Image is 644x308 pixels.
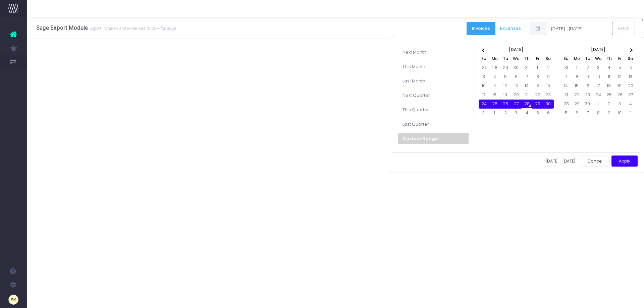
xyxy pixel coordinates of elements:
[561,100,572,109] td: 28
[614,81,625,90] td: 19
[593,109,604,118] td: 8
[561,54,572,63] th: Su
[8,295,18,305] img: images/default_profile_image.png
[546,159,578,163] span: [DATE] - [DATE]
[543,109,554,118] td: 6
[532,72,543,81] td: 8
[522,54,532,63] th: Th
[572,109,582,118] td: 6
[625,72,636,81] td: 13
[582,63,593,72] td: 2
[625,54,636,63] th: Sa
[543,72,554,81] td: 9
[398,47,469,58] li: Next Month
[614,100,625,109] td: 3
[561,109,572,118] td: 5
[604,72,614,81] td: 11
[489,54,500,63] th: Mo
[500,63,511,72] td: 29
[495,22,527,35] button: Expenses
[36,24,176,31] h3: Sage Export Module
[614,90,625,100] td: 26
[489,72,500,81] td: 4
[479,72,489,81] td: 3
[580,156,610,167] button: Cancel
[522,100,532,109] td: 28
[611,156,638,167] button: Apply
[572,63,582,72] td: 1
[625,100,636,109] td: 4
[479,90,489,100] td: 17
[479,109,489,118] td: 31
[572,90,582,100] td: 22
[511,63,522,72] td: 30
[561,81,572,90] td: 14
[500,100,511,109] td: 26
[561,63,572,72] td: 31
[479,100,489,109] td: 24
[398,90,469,101] li: Next Quarter
[398,119,469,130] li: Last Quarter
[522,72,532,81] td: 7
[511,100,522,109] td: 27
[398,61,469,72] li: This Month
[489,109,500,118] td: 1
[561,72,572,81] td: 7
[625,63,636,72] td: 6
[543,81,554,90] td: 16
[561,90,572,100] td: 21
[543,63,554,72] td: 2
[582,72,593,81] td: 9
[604,54,614,63] th: Th
[500,90,511,100] td: 19
[489,63,500,72] td: 28
[572,81,582,90] td: 15
[614,54,625,63] th: Fr
[543,54,554,63] th: Sa
[604,109,614,118] td: 9
[572,100,582,109] td: 29
[489,90,500,100] td: 18
[479,81,489,90] td: 10
[546,22,613,35] input: Select date range
[572,45,625,54] th: [DATE]
[398,75,469,86] li: Last Month
[612,22,635,35] button: Fetch
[511,109,522,118] td: 3
[604,81,614,90] td: 18
[572,72,582,81] td: 8
[614,63,625,72] td: 5
[532,100,543,109] td: 29
[489,81,500,90] td: 11
[88,24,176,31] small: Export invoices and expenses to CSV for Sage
[582,109,593,118] td: 7
[593,72,604,81] td: 10
[614,109,625,118] td: 10
[572,54,582,63] th: Mo
[511,54,522,63] th: We
[582,90,593,100] td: 23
[593,54,604,63] th: We
[532,63,543,72] td: 1
[467,22,495,35] button: Invoices
[604,90,614,100] td: 25
[511,81,522,90] td: 13
[500,81,511,90] td: 12
[522,81,532,90] td: 14
[522,63,532,72] td: 31
[489,45,543,54] th: [DATE]
[543,90,554,100] td: 23
[511,90,522,100] td: 20
[604,63,614,72] td: 4
[625,81,636,90] td: 20
[522,109,532,118] td: 4
[604,100,614,109] td: 2
[593,90,604,100] td: 24
[479,63,489,72] td: 27
[582,81,593,90] td: 16
[489,100,500,109] td: 25
[467,22,527,37] div: Button group
[593,100,604,109] td: 1
[614,72,625,81] td: 12
[543,100,554,109] td: 30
